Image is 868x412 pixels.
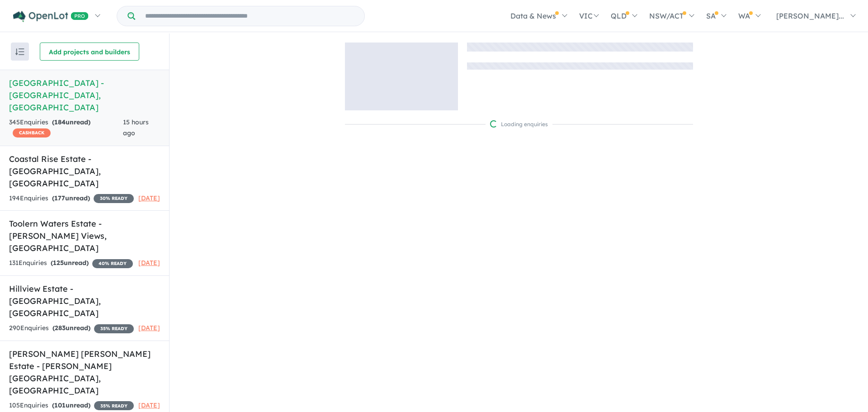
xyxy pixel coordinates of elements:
input: Try estate name, suburb, builder or developer [137,6,363,26]
span: 35 % READY [94,401,134,410]
span: 40 % READY [92,259,133,268]
div: 105 Enquir ies [9,400,134,411]
strong: ( unread) [52,194,90,202]
img: sort.svg [15,48,24,55]
span: 125 [53,259,64,267]
span: [DATE] [138,401,160,409]
span: 177 [54,194,65,202]
div: Loading enquiries [490,120,548,129]
span: [DATE] [138,194,160,202]
span: [DATE] [138,259,160,267]
span: 184 [54,118,66,126]
img: Openlot PRO Logo White [13,11,89,22]
span: [DATE] [138,324,160,332]
div: 290 Enquir ies [9,323,134,334]
strong: ( unread) [52,324,90,332]
h5: Toolern Waters Estate - [PERSON_NAME] Views , [GEOGRAPHIC_DATA] [9,218,160,254]
span: [PERSON_NAME]... [776,11,844,20]
span: 283 [55,324,66,332]
button: Add projects and builders [40,43,139,61]
h5: [PERSON_NAME] [PERSON_NAME] Estate - [PERSON_NAME][GEOGRAPHIC_DATA] , [GEOGRAPHIC_DATA] [9,348,160,397]
strong: ( unread) [52,401,90,409]
span: 30 % READY [94,194,134,203]
h5: [GEOGRAPHIC_DATA] - [GEOGRAPHIC_DATA] , [GEOGRAPHIC_DATA] [9,77,160,114]
span: 101 [54,401,66,409]
span: 35 % READY [94,324,134,333]
span: 15 hours ago [123,118,149,137]
div: 131 Enquir ies [9,258,133,269]
strong: ( unread) [52,118,90,126]
div: 194 Enquir ies [9,193,134,204]
strong: ( unread) [51,259,89,267]
h5: Coastal Rise Estate - [GEOGRAPHIC_DATA] , [GEOGRAPHIC_DATA] [9,153,160,189]
span: CASHBACK [13,128,51,137]
h5: Hillview Estate - [GEOGRAPHIC_DATA] , [GEOGRAPHIC_DATA] [9,283,160,319]
div: 345 Enquir ies [9,117,123,139]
